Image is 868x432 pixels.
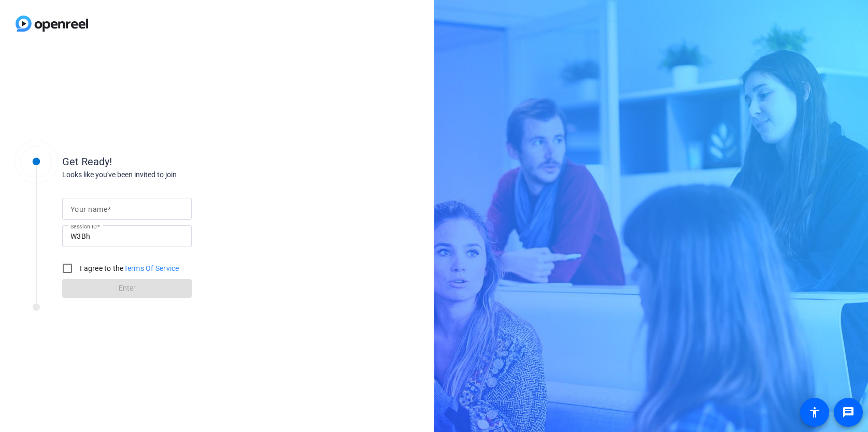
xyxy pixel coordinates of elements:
mat-label: Session ID [70,223,97,229]
mat-icon: accessibility [808,406,821,419]
label: I agree to the [78,263,179,273]
div: Get Ready! [62,154,269,169]
mat-label: Your name [70,205,107,213]
a: Terms Of Service [124,264,179,272]
div: Looks like you've been invited to join [62,169,269,180]
mat-icon: message [842,406,855,419]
